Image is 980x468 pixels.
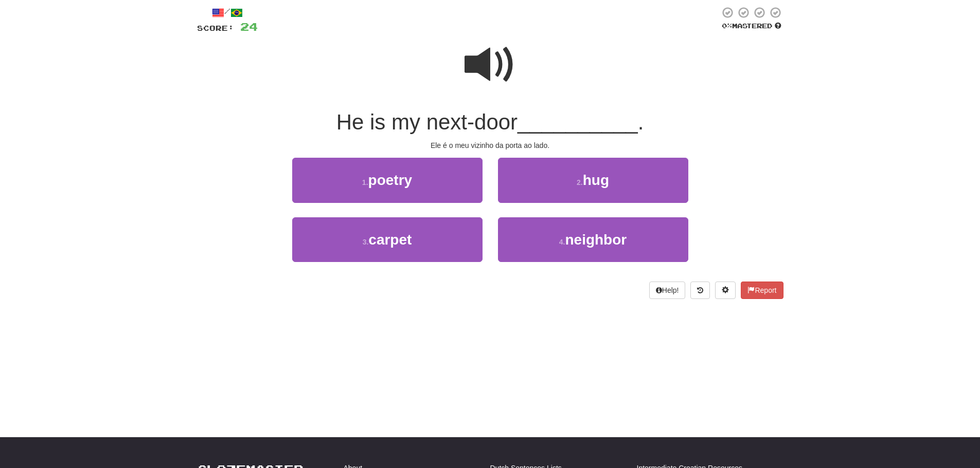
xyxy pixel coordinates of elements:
small: 1 . [362,178,368,186]
span: 0 % [722,22,732,30]
span: Score: [197,24,234,32]
span: hug [583,172,609,188]
span: __________ [518,110,638,134]
button: 2.hug [498,158,688,202]
div: Ele é o meu vizinho da porta ao lado. [197,140,783,151]
button: 4.neighbor [498,217,688,262]
small: 2 . [577,178,583,186]
button: 1.poetry [292,158,483,202]
span: neighbor [565,232,627,248]
span: He is my next-door [336,110,518,134]
button: Report [741,282,783,299]
div: Mastered [720,22,783,31]
button: Round history (alt+y) [690,282,710,299]
span: carpet [368,232,412,248]
small: 4 . [559,238,565,246]
div: / [197,6,258,19]
span: 24 [240,20,258,33]
small: 3 . [363,238,369,246]
button: Help! [649,282,686,299]
button: 3.carpet [292,217,483,262]
span: . [638,110,644,134]
span: poetry [368,172,413,188]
